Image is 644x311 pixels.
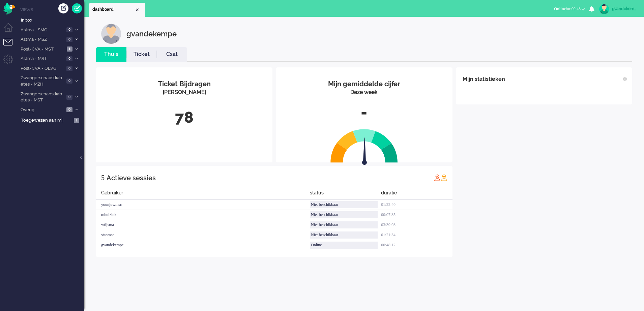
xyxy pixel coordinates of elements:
[66,79,72,84] span: 0
[20,116,84,124] a: Toegewezen aan mij 1
[20,65,64,72] span: Post-CVA - OLVG
[21,117,72,124] span: Toegewezen aan mij
[20,7,84,12] li: Views
[20,27,64,33] span: Astma - SMC
[381,220,452,230] div: 03:39:03
[66,66,72,71] span: 0
[310,211,378,218] div: Niet beschikbaar
[126,24,177,44] div: gvandekempe
[612,5,637,12] div: gvandekempe
[74,118,79,123] span: 1
[281,101,447,124] div: -
[96,230,310,240] div: stanmsc
[330,129,398,163] img: semi_circle.svg
[66,27,72,32] span: 0
[157,51,187,58] a: Csat
[554,6,581,11] span: for 00:48
[135,7,140,12] div: Close tab
[66,37,72,42] span: 0
[96,240,310,250] div: gvandekempe
[67,46,72,52] span: 1
[3,4,15,9] a: Omnidesk
[599,4,609,14] img: avatar
[281,89,447,96] div: Deze week
[3,39,19,54] li: Tickets menu
[554,6,566,11] span: Online
[101,171,105,184] div: 5
[21,17,84,24] span: Inbox
[157,47,187,62] li: Csat
[381,240,452,250] div: 00:48:12
[107,171,156,185] div: Actieve sessies
[3,3,15,14] img: flow_omnibird.svg
[20,36,64,43] span: Astma - MSZ
[3,23,19,38] li: Dashboard menu
[101,89,267,96] div: [PERSON_NAME]
[126,47,157,62] li: Ticket
[58,3,68,13] div: Creëer ticket
[101,79,267,89] div: Ticket Bijdragen
[550,4,589,14] button: Onlinefor 00:48
[381,189,452,200] div: duratie
[66,107,72,112] span: 6
[96,51,126,58] a: Thuis
[281,79,447,89] div: Mijn gemiddelde cijfer
[89,3,145,17] li: Dashboard
[126,51,157,58] a: Ticket
[96,200,310,210] div: younjuwmsc
[350,137,379,166] img: arrow.svg
[310,189,381,200] div: status
[381,200,452,210] div: 01:22:40
[96,47,126,62] li: Thuis
[381,230,452,240] div: 01:21:34
[3,55,19,70] li: Admin menu
[310,242,378,249] div: Online
[72,3,82,13] a: Quick Ticket
[96,189,310,200] div: Gebruiker
[96,220,310,230] div: wtijsma
[434,174,441,181] img: profile_red.svg
[96,210,310,220] div: mhulzink
[20,75,64,87] span: Zwangerschapsdiabetes - MZH
[20,16,84,24] a: Inbox
[101,106,267,129] div: 78
[20,46,65,53] span: Post-CVA - MST
[310,221,378,228] div: Niet beschikbaar
[66,56,72,61] span: 0
[598,4,637,14] a: gvandekempe
[441,174,447,181] img: profile_orange.svg
[310,231,378,239] div: Niet beschikbaar
[463,72,505,86] div: Mijn statistieken
[550,2,589,17] li: Onlinefor 00:48
[20,107,64,113] span: Overig
[101,24,121,44] img: customer.svg
[66,95,72,100] span: 0
[381,210,452,220] div: 00:07:35
[92,7,135,12] span: dashboard
[20,91,64,103] span: Zwangerschapsdiabetes - MST
[20,56,64,62] span: Astma - MST
[310,201,378,208] div: Niet beschikbaar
